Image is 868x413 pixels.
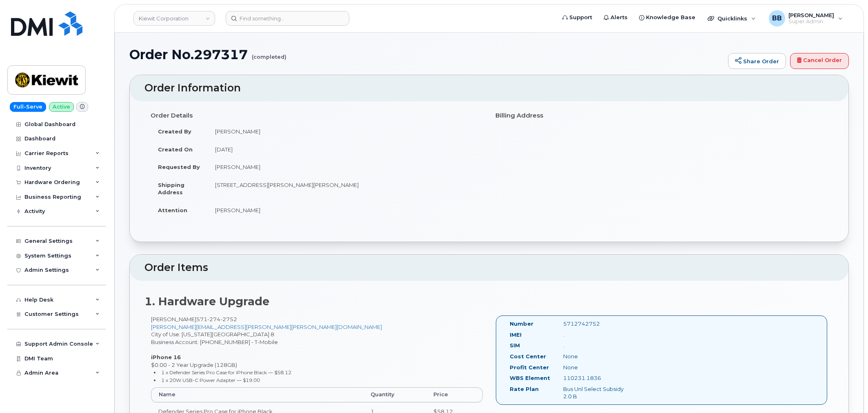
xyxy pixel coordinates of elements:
[510,320,533,328] label: Number
[158,182,184,196] strong: Shipping Address
[208,176,483,201] td: [STREET_ADDRESS][PERSON_NAME][PERSON_NAME]
[151,354,181,360] strong: iPhone 16
[158,164,200,170] strong: Requested By
[158,207,187,213] strong: Attention
[510,364,549,371] label: Profit Center
[557,353,632,360] div: None
[557,364,632,371] div: None
[158,146,193,153] strong: Created On
[144,262,834,273] h2: Order Items
[557,342,632,349] div: .
[196,316,237,322] span: 571
[728,53,786,69] a: Share Order
[151,112,483,119] h4: Order Details
[510,385,539,393] label: Rate Plan
[495,112,828,119] h4: Billing Address
[510,374,550,382] label: WBS Element
[363,387,426,402] th: Quantity
[557,331,632,339] div: .
[129,47,724,62] h1: Order No.297317
[151,324,382,330] a: [PERSON_NAME][EMAIL_ADDRESS][PERSON_NAME][PERSON_NAME][DOMAIN_NAME]
[252,47,286,60] small: (completed)
[144,82,834,94] h2: Order Information
[161,377,260,383] small: 1 x 20W USB-C Power Adapter — $19.00
[426,387,482,402] th: Price
[207,316,220,322] span: 274
[144,295,269,308] strong: 1. Hardware Upgrade
[220,316,237,322] span: 2752
[161,369,291,375] small: 1 x Defender Series Pro Case for iPhone Black — $58.12
[557,374,632,382] div: 110231.1836
[790,53,849,69] a: Cancel Order
[557,385,632,400] div: Bus Unl Select Subsidy 2.0 B
[510,353,546,360] label: Cost Center
[510,331,522,339] label: IMEI
[208,140,483,158] td: [DATE]
[510,342,520,349] label: SIM
[208,122,483,140] td: [PERSON_NAME]
[208,201,483,219] td: [PERSON_NAME]
[557,320,632,328] div: 5712742752
[158,128,191,135] strong: Created By
[208,158,483,176] td: [PERSON_NAME]
[151,387,363,402] th: Name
